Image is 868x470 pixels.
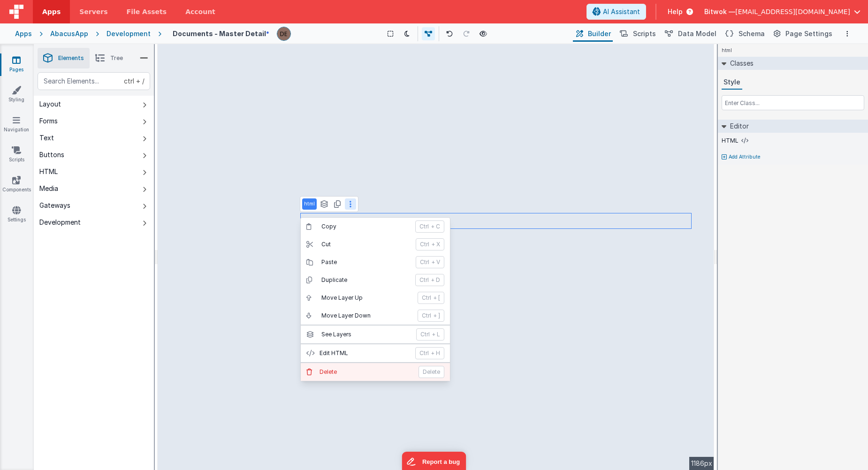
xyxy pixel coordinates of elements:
button: Bitwok — [EMAIL_ADDRESS][DOMAIN_NAME] [704,7,860,16]
h2: Editor [726,120,749,133]
p: ctrl [422,294,431,302]
button: AI Assistant [586,4,646,20]
button: Buttons [34,146,154,163]
div: Development [107,29,151,38]
button: Development [34,214,154,231]
p: See Layers [321,331,411,338]
button: Add Attribute [722,153,864,161]
div: HTML [39,167,58,176]
span: Tree [110,54,123,62]
button: Media [34,180,154,197]
button: Scripts [617,26,658,42]
p: Move Layer Down [321,312,412,319]
p: + [ [433,294,440,302]
span: Help [668,7,683,16]
button: Data Model [662,26,718,42]
button: HTML [34,163,154,180]
p: + D [431,276,440,284]
button: Paste ctrl + V [301,253,450,271]
button: Gateways [34,197,154,214]
button: Layout [34,96,154,113]
div: AbacusApp [50,29,88,38]
button: Copy ctrl + C [301,218,450,235]
span: Servers [79,7,107,16]
div: Development [39,218,81,227]
button: Page Settings [770,26,834,42]
label: HTML [722,137,739,144]
span: [EMAIL_ADDRESS][DOMAIN_NAME] [735,7,850,16]
input: Search Elements... [38,72,150,90]
p: ctrl [419,349,429,357]
button: Move Layer Up ctrl + [ [301,289,450,307]
span: Bitwok — [704,7,735,16]
span: Apps [42,7,61,16]
p: + L [432,331,440,338]
p: Copy [321,223,410,230]
span: Schema [739,29,765,38]
p: Paste [321,258,410,266]
p: Add Attribute [729,153,761,161]
button: Schema [722,26,767,42]
div: --> [158,44,714,470]
button: Builder [573,26,613,42]
button: Text [34,129,154,146]
span: Page Settings [785,29,832,38]
p: Edit HTML [320,349,410,357]
button: Move Layer Down ctrl + ] [301,307,450,325]
span: Builder [588,29,611,38]
span: Scripts [633,29,656,38]
button: See Layers ctrl + L [301,326,450,343]
span: Data Model [678,29,716,38]
h2: Classes [726,57,754,70]
div: Forms [39,116,58,126]
input: Enter Class... [722,95,864,110]
p: + H [431,349,440,357]
h4: html [718,44,736,57]
p: + V [431,258,440,266]
span: Elements [58,54,84,62]
button: Delete Delete [301,363,450,381]
p: Delete [419,366,444,378]
div: Gateways [39,201,70,210]
span: AI Assistant [603,7,640,16]
p: + X [431,241,440,248]
p: ctrl [422,312,431,319]
button: Style [722,76,742,90]
div: Layout [39,99,61,109]
button: Forms [34,113,154,129]
button: Edit HTML ctrl + H [301,344,450,362]
button: Cut ctrl + X [301,235,450,253]
button: Duplicate ctrl + D [301,271,450,289]
p: + ] [433,312,440,319]
p: Duplicate [321,276,410,284]
div: 1186px [689,457,714,470]
div: Text [39,133,54,143]
p: ctrl [420,258,429,266]
p: ctrl [419,223,429,230]
div: ctrl [124,76,134,86]
p: Move Layer Up [321,294,412,302]
p: Delete [320,368,413,376]
p: ctrl [419,276,429,284]
div: Apps [15,29,32,38]
p: html [304,200,315,208]
div: Buttons [39,150,64,159]
span: + / [124,72,145,90]
p: ctrl [420,331,430,338]
img: e7fe25dfebe04b7fa32e5015350e2f18 [277,27,290,40]
button: Options [842,28,853,39]
p: + C [431,223,440,230]
div: Media [39,184,58,193]
h4: Documents - Master Detail [173,30,266,37]
p: Cut [321,241,410,248]
p: ctrl [420,241,429,248]
span: File Assets [127,7,167,16]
